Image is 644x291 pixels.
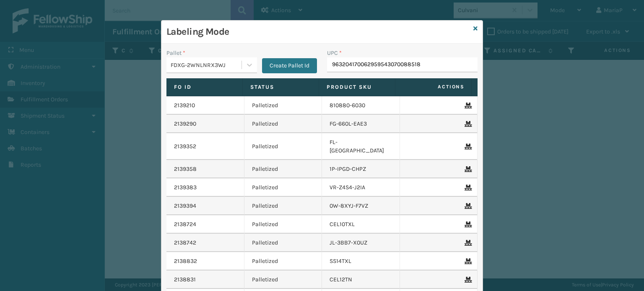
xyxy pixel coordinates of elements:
h3: Labeling Mode [166,26,470,38]
i: Remove From Pallet [465,121,470,127]
td: 810880-6030 [322,96,400,115]
a: 2138724 [174,220,196,229]
i: Remove From Pallet [465,185,470,191]
a: 2139352 [174,142,196,151]
label: Fo Id [174,83,235,91]
a: 2138832 [174,257,197,265]
span: Actions [398,80,470,94]
label: Status [250,83,311,91]
i: Remove From Pallet [465,221,470,227]
a: 2139394 [174,202,196,210]
td: SS14TXL [322,252,400,270]
td: Palletized [244,178,322,197]
a: 2139383 [174,183,197,192]
i: Remove From Pallet [465,277,470,283]
td: FG-660L-EAE3 [322,115,400,133]
a: 2138742 [174,239,196,247]
td: Palletized [244,96,322,115]
td: FL-[GEOGRAPHIC_DATA] [322,133,400,160]
label: UPC [327,49,342,57]
td: JL-3BB7-X0UZ [322,234,400,252]
a: 2138831 [174,276,196,284]
a: 2139358 [174,165,197,173]
i: Remove From Pallet [465,144,470,149]
label: Pallet [166,49,185,57]
i: Remove From Pallet [465,240,470,246]
td: CEL12TN [322,270,400,289]
td: Palletized [244,115,322,133]
i: Remove From Pallet [465,166,470,172]
td: Palletized [244,197,322,215]
td: Palletized [244,270,322,289]
a: 2139210 [174,101,195,110]
i: Remove From Pallet [465,103,470,108]
i: Remove From Pallet [465,258,470,264]
td: 1P-IPGD-CHPZ [322,160,400,178]
td: CEL10TXL [322,215,400,234]
i: Remove From Pallet [465,203,470,209]
td: Palletized [244,234,322,252]
td: Palletized [244,160,322,178]
a: 2139290 [174,120,196,128]
label: Product SKU [327,83,387,91]
td: 0W-8XYJ-F7VZ [322,197,400,215]
button: Create Pallet Id [262,58,317,73]
td: Palletized [244,252,322,270]
div: FDXG-2WNLNRX3WJ [171,61,242,70]
td: VR-Z4S4-J2IA [322,178,400,197]
td: Palletized [244,215,322,234]
td: Palletized [244,133,322,160]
